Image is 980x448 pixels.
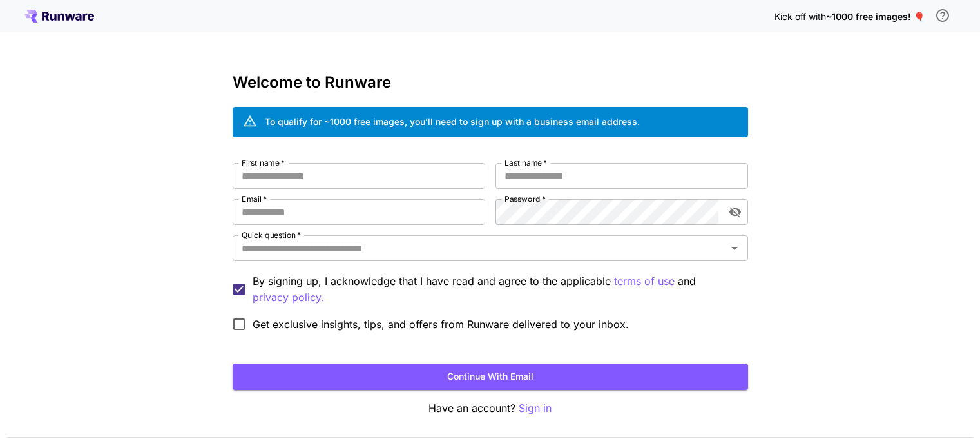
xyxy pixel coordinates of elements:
[253,289,324,306] p: privacy policy.
[724,200,747,224] button: toggle password visibility
[725,239,744,257] button: Open
[253,289,324,306] button: By signing up, I acknowledge that I have read and agree to the applicable terms of use and
[826,11,925,22] span: ~1000 free images! 🎈
[242,229,301,240] label: Quick question
[242,193,267,204] label: Email
[614,273,675,289] p: terms of use
[253,273,738,306] p: By signing up, I acknowledge that I have read and agree to the applicable and
[504,193,546,204] label: Password
[233,400,748,416] p: Have an account?
[504,157,547,168] label: Last name
[614,273,675,289] button: By signing up, I acknowledge that I have read and agree to the applicable and privacy policy.
[253,317,629,332] span: Get exclusive insights, tips, and offers from Runware delivered to your inbox.
[265,115,640,128] div: To qualify for ~1000 free images, you’ll need to sign up with a business email address.
[774,11,826,22] span: Kick off with
[930,3,956,28] button: In order to qualify for free credit, you need to sign up with a business email address and click ...
[242,157,285,168] label: First name
[233,73,748,92] h3: Welcome to Runware
[519,400,552,416] button: Sign in
[233,364,748,390] button: Continue with email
